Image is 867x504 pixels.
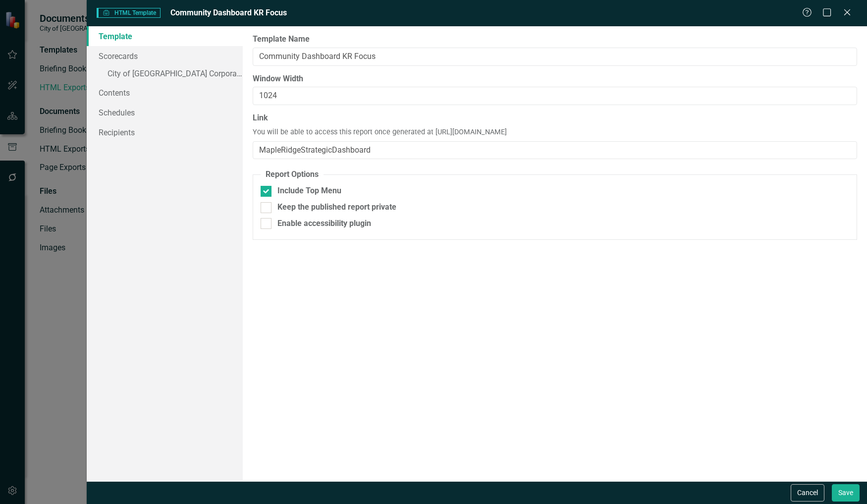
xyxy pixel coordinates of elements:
[261,169,324,180] legend: Report Options
[253,127,507,138] span: You will be able to access this report once generated at [URL][DOMAIN_NAME]
[832,484,860,502] button: Save
[87,122,243,142] a: Recipients
[791,484,824,502] button: Cancel
[253,34,857,45] label: Template Name
[87,103,243,122] a: Schedules
[253,73,857,85] label: Window Width
[277,185,341,197] div: Include Top Menu
[87,26,243,46] a: Template
[87,46,243,66] a: Scorecards
[170,8,287,17] span: Community Dashboard KR Focus
[253,112,857,124] label: Link
[277,202,396,213] div: Keep the published report private
[277,218,371,229] div: Enable accessibility plugin
[87,66,243,83] a: City of [GEOGRAPHIC_DATA] Corporate Plan
[87,83,243,103] a: Contents
[97,8,161,18] span: HTML Template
